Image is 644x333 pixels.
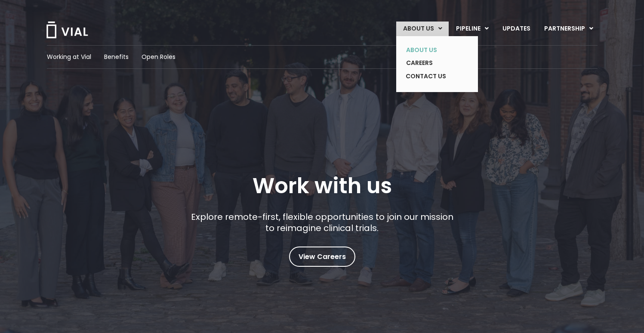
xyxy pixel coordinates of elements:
a: CAREERS [399,56,462,70]
span: View Careers [299,251,346,262]
a: ABOUT USMenu Toggle [396,22,449,36]
p: Explore remote-first, flexible opportunities to join our mission to reimagine clinical trials. [188,211,456,234]
a: CONTACT US [399,70,462,83]
img: Vial Logo [46,22,89,38]
a: UPDATES [496,22,537,36]
a: Benefits [104,52,129,62]
h1: Work with us [253,173,392,198]
a: View Careers [289,247,355,267]
a: Open Roles [142,52,176,62]
a: PARTNERSHIPMenu Toggle [537,22,600,36]
a: PIPELINEMenu Toggle [449,22,495,36]
a: Working at Vial [47,52,91,62]
a: ABOUT US [399,43,462,57]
